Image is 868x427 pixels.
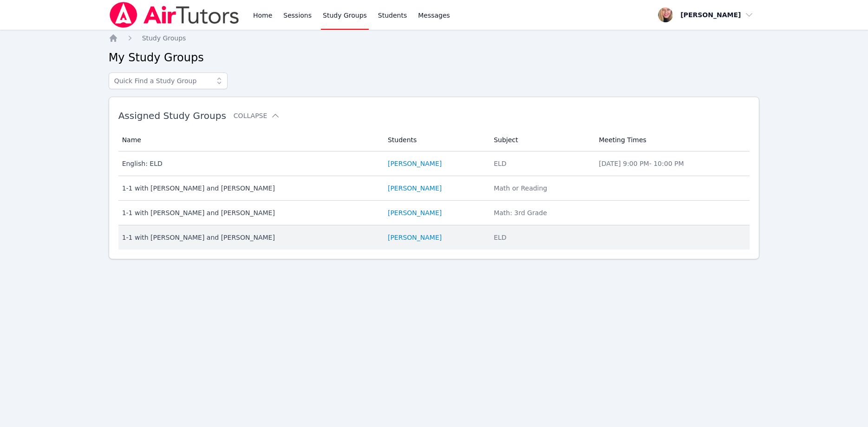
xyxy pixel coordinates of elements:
[118,225,750,250] tr: 1-1 with [PERSON_NAME] and [PERSON_NAME][PERSON_NAME]ELD
[494,233,587,242] div: ELD
[122,159,377,168] div: English: ELD
[382,129,488,151] th: Students
[234,111,280,120] button: Collapse
[118,201,750,225] tr: 1-1 with [PERSON_NAME] and [PERSON_NAME][PERSON_NAME]Math: 3rd Grade
[388,159,442,168] a: [PERSON_NAME]
[494,208,587,217] div: Math: 3rd Grade
[494,159,587,168] div: ELD
[109,33,760,43] nav: Breadcrumb
[142,33,186,43] a: Study Groups
[142,34,186,42] span: Study Groups
[118,176,750,201] tr: 1-1 with [PERSON_NAME] and [PERSON_NAME][PERSON_NAME]Math or Reading
[388,233,442,242] a: [PERSON_NAME]
[593,129,750,151] th: Meeting Times
[122,233,377,242] div: 1-1 with [PERSON_NAME] and [PERSON_NAME]
[122,184,377,193] div: 1-1 with [PERSON_NAME] and [PERSON_NAME]
[418,11,450,20] span: Messages
[488,129,593,151] th: Subject
[109,72,228,89] input: Quick Find a Study Group
[494,184,587,193] div: Math or Reading
[599,159,744,168] li: [DATE] 9:00 PM - 10:00 PM
[122,208,377,217] div: 1-1 with [PERSON_NAME] and [PERSON_NAME]
[388,184,442,193] a: [PERSON_NAME]
[118,129,382,151] th: Name
[109,50,760,65] h2: My Study Groups
[109,2,240,28] img: Air Tutors
[118,151,750,176] tr: English: ELD[PERSON_NAME]ELD[DATE] 9:00 PM- 10:00 PM
[118,110,226,121] span: Assigned Study Groups
[388,208,442,217] a: [PERSON_NAME]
